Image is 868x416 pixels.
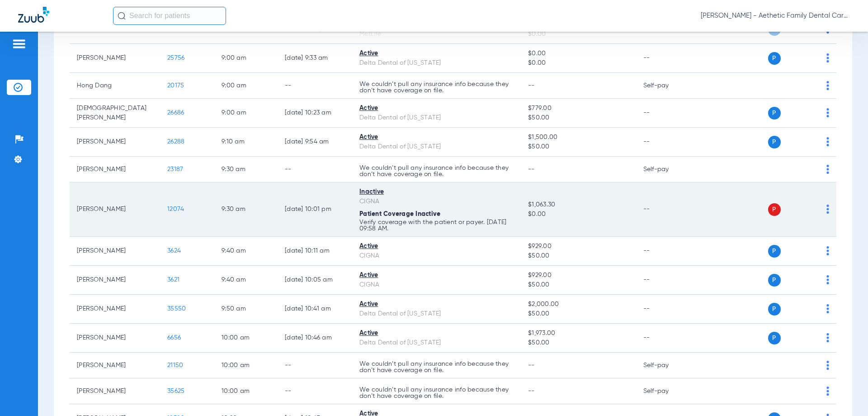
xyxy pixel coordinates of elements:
span: P [768,332,781,344]
td: -- [636,44,697,73]
div: Active [359,133,514,142]
span: 26686 [167,110,184,116]
td: 9:00 AM [214,44,278,73]
span: -- [528,362,535,368]
span: P [768,274,781,287]
td: -- [636,99,697,128]
td: [DATE] 10:46 AM [278,324,352,353]
td: -- [636,266,697,295]
span: $0.00 [528,49,628,58]
td: 9:50 AM [214,295,278,324]
td: 10:00 AM [214,353,278,378]
td: [PERSON_NAME] [70,353,160,378]
div: CIGNA [359,251,514,261]
div: Active [359,242,514,251]
span: 6656 [167,335,181,341]
td: 9:00 AM [214,99,278,128]
span: $0.00 [528,210,628,219]
td: 9:10 AM [214,128,278,157]
span: 25756 [167,55,184,61]
img: group-dot-blue.svg [826,275,829,284]
td: 9:00 AM [214,73,278,99]
td: [DATE] 9:54 AM [278,128,352,157]
span: P [768,107,781,120]
span: $1,973.00 [528,329,628,338]
img: Search Icon [118,12,126,20]
span: -- [528,166,535,172]
div: Active [359,300,514,309]
img: group-dot-blue.svg [826,246,829,255]
td: [PERSON_NAME] [70,157,160,182]
span: $1,500.00 [528,133,628,142]
span: $0.00 [528,58,628,68]
td: -- [278,378,352,404]
td: [DATE] 9:33 AM [278,44,352,73]
span: $50.00 [528,338,628,348]
span: 3621 [167,277,179,283]
div: Active [359,329,514,338]
img: Zuub Logo [18,7,49,23]
p: We couldn’t pull any insurance info because they don’t have coverage on file. [359,361,514,373]
div: Active [359,104,514,113]
span: 26288 [167,139,184,145]
span: -- [528,388,535,394]
span: 3624 [167,248,181,254]
iframe: Chat Widget [823,373,868,416]
td: 9:30 AM [214,182,278,237]
span: $779.00 [528,104,628,113]
span: $1,063.30 [528,200,628,210]
div: CIGNA [359,280,514,290]
td: [PERSON_NAME] [70,324,160,353]
td: [PERSON_NAME] [70,128,160,157]
span: 35550 [167,306,186,312]
span: P [768,245,781,258]
td: [PERSON_NAME] [70,182,160,237]
div: CIGNA [359,197,514,206]
td: [PERSON_NAME] [70,378,160,404]
div: Active [359,271,514,280]
span: $929.00 [528,242,628,251]
span: 21150 [167,362,183,368]
img: group-dot-blue.svg [826,361,829,370]
span: $929.00 [528,271,628,280]
td: 10:00 AM [214,378,278,404]
span: Patient Coverage Inactive [359,211,440,217]
td: [DATE] 10:05 AM [278,266,352,295]
td: [DATE] 10:01 PM [278,182,352,237]
span: $0.00 [528,29,628,39]
td: [PERSON_NAME] [70,237,160,266]
td: [PERSON_NAME] [70,44,160,73]
div: Delta Dental of [US_STATE] [359,113,514,123]
input: Search for patients [113,7,226,25]
td: -- [636,295,697,324]
img: group-dot-blue.svg [826,333,829,342]
td: -- [636,182,697,237]
td: Self-pay [636,73,697,99]
td: [PERSON_NAME] [70,295,160,324]
span: $50.00 [528,309,628,319]
span: 35625 [167,388,184,394]
div: Inactive [359,187,514,197]
span: 20175 [167,82,184,89]
td: Hong Dang [70,73,160,99]
span: 12074 [167,206,184,212]
td: -- [278,157,352,182]
td: 9:40 AM [214,266,278,295]
td: [DATE] 10:23 AM [278,99,352,128]
td: Self-pay [636,378,697,404]
span: -- [528,82,535,89]
img: group-dot-blue.svg [826,205,829,214]
img: group-dot-blue.svg [826,304,829,313]
span: P [768,136,781,148]
td: Self-pay [636,157,697,182]
span: $50.00 [528,280,628,290]
td: [DATE] 10:41 AM [278,295,352,324]
span: $50.00 [528,142,628,152]
span: $50.00 [528,251,628,261]
span: $50.00 [528,113,628,123]
img: group-dot-blue.svg [826,108,829,117]
td: 9:40 AM [214,237,278,266]
td: -- [636,237,697,266]
div: MetLife [359,29,514,39]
